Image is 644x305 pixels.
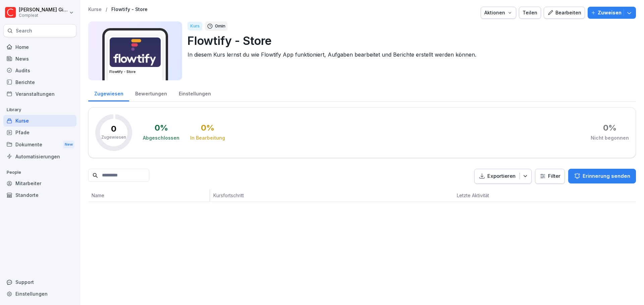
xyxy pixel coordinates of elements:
p: Name [92,192,206,199]
h3: Flowtify - Store [109,69,161,74]
div: Support [3,276,76,288]
a: Mitarbeiter [3,177,76,189]
div: Dokumente [3,138,76,151]
a: Einstellungen [173,84,217,101]
p: 0 min [215,23,225,29]
a: Berichte [3,76,76,88]
a: Kurse [3,115,76,127]
div: 0 % [603,124,616,132]
a: Audits [3,65,76,76]
a: Zugewiesen [88,84,129,101]
div: Filter [539,173,560,179]
p: / [106,7,107,12]
div: 0 % [201,124,214,132]
p: Erinnerung senden [583,172,630,180]
a: Veranstaltungen [3,88,76,100]
p: 0 [111,125,116,133]
button: Zuweisen [588,7,636,19]
button: Teilen [519,7,541,19]
div: New [63,141,74,148]
p: Kursfortschritt [213,192,359,199]
a: Einstellungen [3,288,76,300]
p: Compleat [19,13,68,18]
p: People [3,167,76,178]
a: Flowtify - Store [111,7,148,12]
div: Nicht begonnen [591,135,629,141]
a: Bewertungen [129,84,173,101]
p: [PERSON_NAME] Gimpel [19,7,68,13]
div: Aktionen [484,9,513,16]
p: Exportieren [487,172,516,180]
a: Pfade [3,127,76,138]
div: Abgeschlossen [143,135,179,141]
div: Teilen [523,9,537,16]
button: Aktionen [481,7,516,19]
p: Flowtify - Store [187,32,631,49]
div: Kurs [187,22,202,30]
button: Erinnerung senden [568,169,636,183]
a: Kurse [88,7,102,12]
p: Letzte Aktivität [457,192,526,199]
a: News [3,53,76,65]
a: Standorte [3,189,76,201]
a: Home [3,41,76,53]
p: Library [3,104,76,115]
button: Exportieren [474,169,532,184]
a: DokumenteNew [3,138,76,151]
img: ka1nrq5ztmmixetzjgcmb7d5.png [110,37,161,67]
p: In diesem Kurs lernst du wie Flowtify App funktioniert, Aufgaben bearbeitet und Berichte erstellt... [187,51,631,59]
a: Automatisierungen [3,151,76,162]
div: 0 % [155,124,168,132]
p: Search [16,27,32,34]
p: Zugewiesen [101,134,126,140]
div: Bearbeiten [547,9,581,16]
div: In Bearbeitung [190,135,225,141]
button: Filter [535,169,565,183]
p: Zuweisen [598,9,622,16]
button: Bearbeiten [544,7,585,19]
